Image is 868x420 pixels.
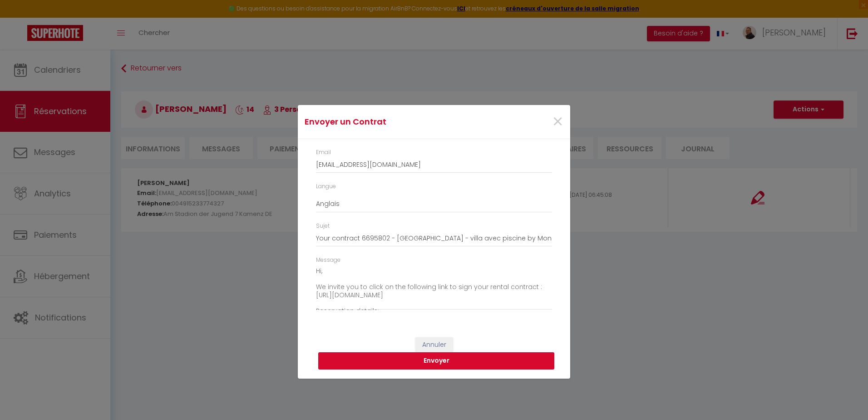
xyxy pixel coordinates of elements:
label: Email [316,148,331,157]
h4: Envoyer un Contrat [305,115,473,128]
button: Close [552,112,563,132]
button: Envoyer [318,352,554,370]
label: Langue [316,182,336,191]
button: Ouvrir le widget de chat LiveChat [7,4,35,31]
label: Sujet [316,222,330,230]
label: Message [316,256,340,265]
span: × [552,108,563,135]
button: Annuler [415,337,453,353]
